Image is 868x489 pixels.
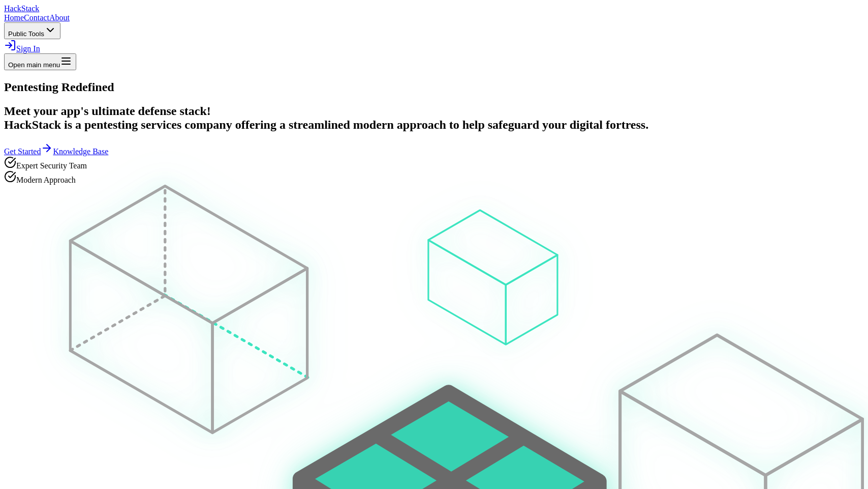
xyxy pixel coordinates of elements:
[4,118,648,131] span: HackStack is a pentesting services company offering a streamlined modern approach to help safegua...
[16,44,40,53] span: Sign In
[61,80,114,94] span: Redefined
[4,156,864,170] div: Expert Security Team
[8,61,60,69] span: Open main menu
[8,30,44,38] span: Public Tools
[4,13,24,22] a: Home
[180,104,211,118] strong: stack!
[53,147,108,156] a: Knowledge Base
[4,80,864,94] h1: Pentesting
[4,22,60,39] button: Public Tools
[4,53,76,70] button: Open main menu
[49,13,70,22] a: About
[4,44,40,53] a: Sign In
[4,147,53,156] a: Get Started
[4,170,864,185] div: Modern Approach
[4,4,39,13] span: Hack
[4,4,39,13] a: HackStack
[4,104,864,132] h2: Meet your app's ultimate defense
[24,13,49,22] a: Contact
[21,4,40,13] span: Stack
